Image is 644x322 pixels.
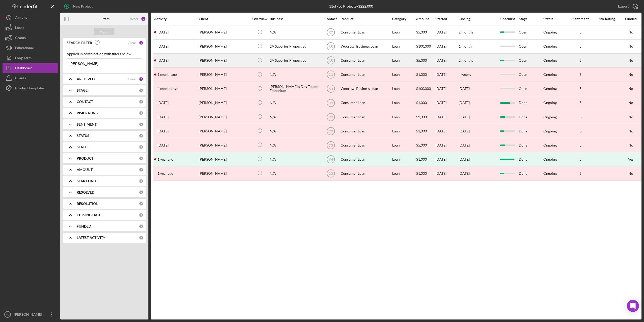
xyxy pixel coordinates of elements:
[341,138,391,152] div: Consumer Loan
[392,153,416,166] div: Loan
[416,68,435,81] div: $1,000
[619,87,642,91] div: No
[435,167,458,180] div: [DATE]
[543,44,557,48] div: Ongoing
[128,41,136,45] div: Clear
[341,68,391,81] div: Consumer Loan
[392,124,416,138] div: Loan
[270,68,320,81] div: N/A
[77,190,94,194] b: RESOLVED
[618,1,629,11] div: Export
[416,124,435,138] div: $1,000
[270,110,320,124] div: N/A
[543,129,557,133] div: Ongoing
[329,144,333,147] text: CG
[130,17,138,21] div: Reset
[77,224,91,228] b: FUNDED
[519,124,543,138] div: Done
[543,17,568,21] div: Status
[519,26,543,39] div: Open
[329,4,373,8] div: 11 of 950 Projects • $222,000
[73,1,93,11] div: New Project
[157,143,169,147] time: 2024-12-06 17:55
[139,224,143,229] div: 0
[459,17,496,21] div: Closing
[619,101,642,105] div: No
[77,88,88,92] b: STAGE
[157,44,169,48] time: 2025-08-19 21:18
[459,100,470,105] time: [DATE]
[435,124,458,138] div: [DATE]
[141,16,146,21] div: 3
[392,26,416,39] div: Loan
[157,30,169,34] time: 2025-09-01 12:19
[3,63,58,73] button: Dashboard
[199,138,249,152] div: [PERSON_NAME]
[329,73,333,77] text: CG
[619,58,642,62] div: No
[568,87,593,91] div: 5
[416,54,435,67] div: $5,000
[99,17,109,21] b: Filters
[341,110,391,124] div: Consumer Loan
[3,13,58,23] button: Activity
[613,1,641,11] button: Export
[139,167,143,172] div: 0
[519,110,543,124] div: Done
[519,153,543,166] div: Done
[157,129,169,133] time: 2024-12-08 14:28
[519,96,543,110] div: Done
[619,171,642,175] div: No
[3,53,58,63] button: Long-Term
[341,26,391,39] div: Consumer Loan
[435,138,458,152] div: [DATE]
[392,40,416,53] div: Loan
[77,168,93,172] b: AMOUNT
[341,124,391,138] div: Consumer Loan
[392,167,416,180] div: Loan
[543,58,557,62] div: Ongoing
[416,26,435,39] div: $5,000
[543,87,557,91] div: Ongoing
[543,143,557,147] div: Ongoing
[568,101,593,105] div: 5
[329,31,333,34] text: RC
[157,115,169,119] time: 2024-12-27 18:42
[416,153,435,166] div: $1,000
[15,33,26,44] div: Grants
[15,83,45,94] div: Product Templates
[392,96,416,110] div: Loan
[67,41,92,45] b: SEARCH FILTER
[543,115,557,119] div: Ongoing
[199,68,249,81] div: [PERSON_NAME]
[157,101,169,105] time: 2025-01-20 17:43
[392,68,416,81] div: Loan
[435,68,458,81] div: [DATE]
[459,72,471,77] time: 4 weeks
[199,17,249,21] div: Client
[435,96,458,110] div: [DATE]
[519,17,543,21] div: Stage
[139,145,143,149] div: 0
[77,179,97,183] b: START DATE
[3,23,58,33] button: Loans
[6,313,9,316] text: RC
[139,122,143,127] div: 0
[416,40,435,53] div: $100,000
[392,54,416,67] div: Loan
[543,101,557,105] div: Ongoing
[77,134,89,138] b: STATUS
[416,17,435,21] div: Amount
[543,73,557,77] div: Ongoing
[15,43,34,54] div: Educational
[519,82,543,95] div: Open
[154,17,198,21] div: Activity
[139,213,143,217] div: 0
[77,145,87,149] b: STATE
[321,17,340,21] div: Contact
[459,86,470,91] time: [DATE]
[157,73,177,77] time: 2025-07-31 15:25
[77,213,101,217] b: CLOSING DATE
[139,77,143,81] div: 2
[568,129,593,133] div: 5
